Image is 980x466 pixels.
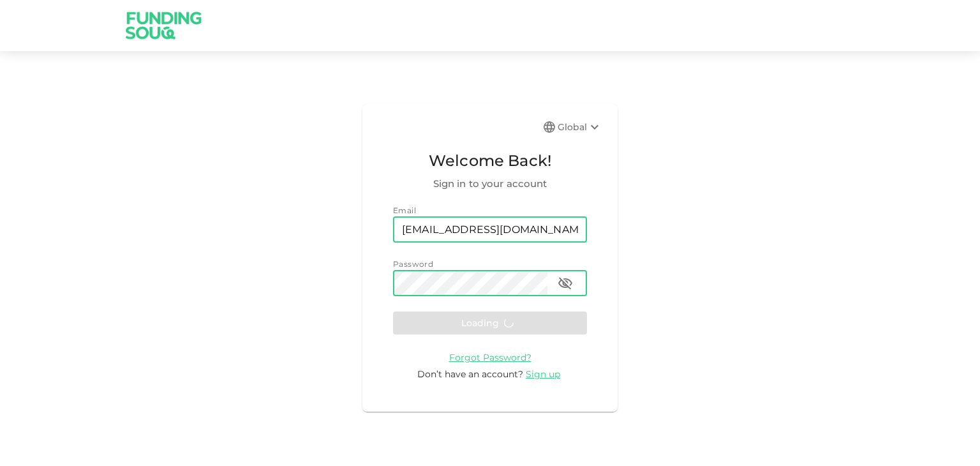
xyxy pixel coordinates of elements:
a: Forgot Password? [449,351,531,363]
span: Sign up [526,368,560,380]
div: Global [558,119,602,135]
span: Forgot Password? [449,352,531,363]
span: Welcome Back! [393,149,587,173]
span: Sign in to your account [393,176,587,192]
span: Don’t have an account? [417,368,523,380]
span: Email [393,206,416,215]
span: Password [393,259,433,269]
input: password [393,271,547,296]
input: email [393,217,587,243]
